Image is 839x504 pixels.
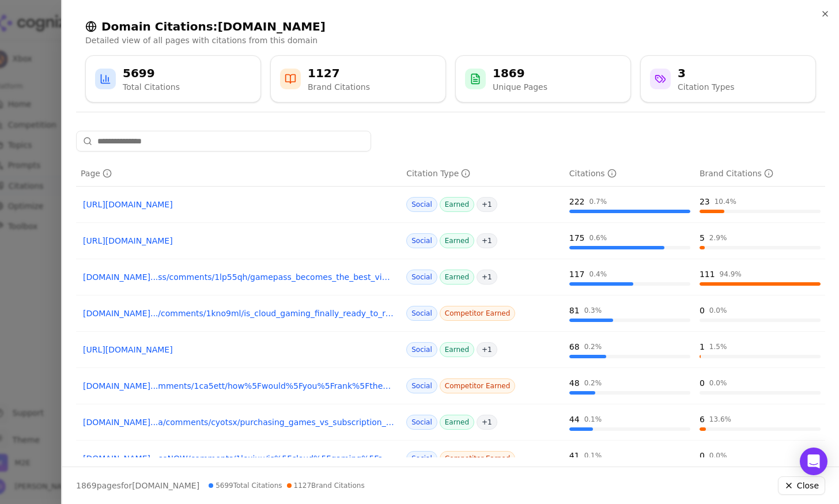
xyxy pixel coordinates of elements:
[695,161,825,187] th: brandCitationCount
[440,451,516,466] span: Competitor Earned
[569,232,585,244] div: 175
[85,35,816,46] p: Detailed view of all pages with citations from this domain
[493,65,547,81] div: 1869
[477,342,497,357] span: + 1
[569,168,617,179] div: Citations
[584,451,602,460] div: 0.1 %
[700,377,705,389] div: 0
[440,270,474,285] span: Earned
[709,415,731,424] div: 13.6 %
[700,341,705,353] div: 1
[406,451,437,466] span: Social
[569,450,580,461] div: 41
[569,414,580,425] div: 44
[76,161,402,187] th: page
[123,81,180,93] div: Total Citations
[569,268,585,280] div: 117
[477,233,497,248] span: + 1
[406,233,437,248] span: Social
[584,415,602,424] div: 0.1 %
[406,306,437,321] span: Social
[406,168,470,179] div: Citation Type
[569,196,585,207] div: 222
[709,233,727,242] div: 2.9 %
[132,481,199,490] span: [DOMAIN_NAME]
[440,378,516,393] span: Competitor Earned
[440,342,474,357] span: Earned
[569,377,580,389] div: 48
[440,415,474,430] span: Earned
[406,270,437,285] span: Social
[440,306,516,321] span: Competitor Earned
[83,271,395,283] a: [DOMAIN_NAME]...ss/comments/1lp55qh/gamepass_becomes_the_best_video_game_service_in
[83,235,395,247] a: [URL][DOMAIN_NAME]
[477,415,497,430] span: + 1
[287,481,365,490] span: 1127 Brand Citations
[83,380,395,392] a: [DOMAIN_NAME]...mments/1ca5ett/how%5Fwould%5Fyou%5Frank%5Fthe%5Fdifference%5Fgaming
[584,342,602,351] div: 0.2 %
[715,197,736,206] div: 10.4 %
[700,305,705,316] div: 0
[709,342,727,351] div: 1.5 %
[308,81,370,93] div: Brand Citations
[440,233,474,248] span: Earned
[493,81,547,93] div: Unique Pages
[85,18,816,35] h2: Domain Citations: [DOMAIN_NAME]
[76,481,97,490] span: 1869
[709,378,727,388] div: 0.0 %
[720,270,742,279] div: 94.9 %
[700,168,773,179] div: Brand Citations
[406,415,437,430] span: Social
[700,232,705,244] div: 5
[440,197,474,212] span: Earned
[589,233,607,242] div: 0.6 %
[778,476,825,495] button: Close
[83,453,395,464] a: [DOMAIN_NAME]...ceNOW/comments/1loxiuu/is%5Fcloud%5Fgaming%5Fany%5Fgood%5Fin%5F2025
[700,196,710,207] div: 23
[569,305,580,316] div: 81
[406,342,437,357] span: Social
[700,414,705,425] div: 6
[209,481,282,490] span: 5699 Total Citations
[589,270,607,279] div: 0.4 %
[83,344,395,355] a: [URL][DOMAIN_NAME]
[123,65,180,81] div: 5699
[308,65,370,81] div: 1127
[406,378,437,393] span: Social
[83,308,395,319] a: [DOMAIN_NAME].../comments/1kno9ml/is_cloud_gaming_finally_ready_to_replace_midrange
[402,161,565,187] th: citationTypes
[569,341,580,353] div: 68
[700,268,715,280] div: 111
[565,161,695,187] th: totalCitationCount
[700,450,705,461] div: 0
[83,199,395,210] a: [URL][DOMAIN_NAME]
[584,306,602,315] div: 0.3 %
[678,81,734,93] div: Citation Types
[477,197,497,212] span: + 1
[678,65,734,81] div: 3
[406,197,437,212] span: Social
[81,168,112,179] div: Page
[709,451,727,460] div: 0.0 %
[83,416,395,428] a: [DOMAIN_NAME]...a/comments/cyotsx/purchasing_games_vs_subscription_based_games_your
[584,378,602,388] div: 0.2 %
[477,270,497,285] span: + 1
[709,306,727,315] div: 0.0 %
[589,197,607,206] div: 0.7 %
[76,480,199,491] p: page s for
